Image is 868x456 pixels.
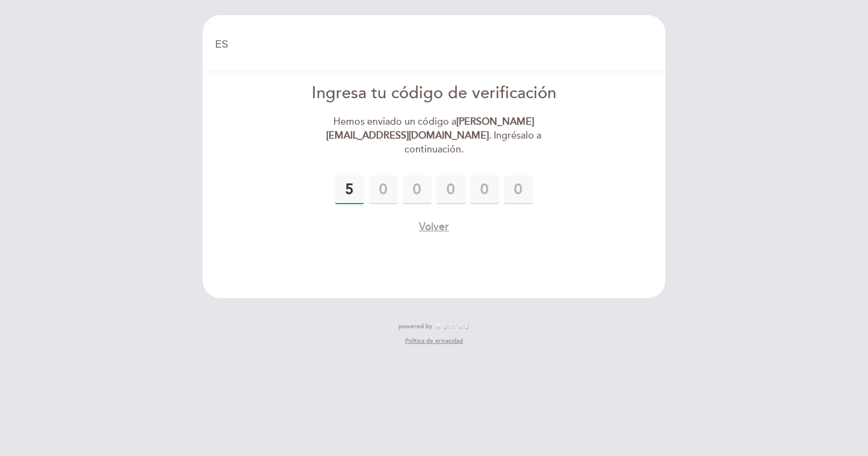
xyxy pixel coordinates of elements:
[335,175,364,204] input: 0
[419,219,449,234] button: Volver
[470,175,499,204] input: 0
[369,175,398,204] input: 0
[436,175,465,204] input: 0
[504,175,533,204] input: 0
[296,82,573,105] div: Ingresa tu código de verificación
[405,337,463,345] a: Política de privacidad
[296,115,573,157] div: Hemos enviado un código a . Ingrésalo a continuación.
[403,175,432,204] input: 0
[435,323,470,330] img: MEITRE
[398,322,470,331] a: powered by
[326,116,534,142] strong: [PERSON_NAME][EMAIL_ADDRESS][DOMAIN_NAME]
[398,322,432,331] span: powered by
